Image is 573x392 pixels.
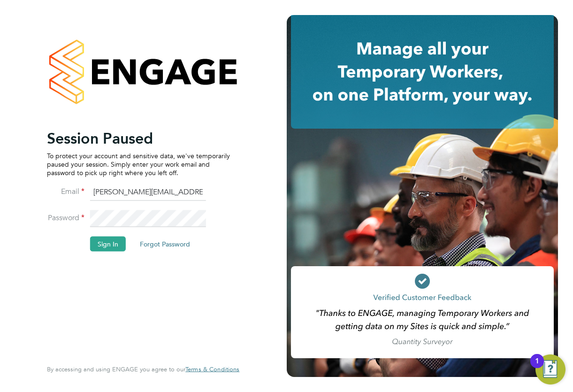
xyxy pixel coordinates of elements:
h2: Session Paused [47,129,230,147]
input: Enter your work email... [90,184,206,201]
span: Terms & Conditions [185,365,239,373]
button: Forgot Password [132,236,198,251]
span: By accessing and using ENGAGE you agree to our [47,365,239,373]
button: Open Resource Center, 1 new notification [535,354,565,384]
div: 1 [535,361,539,373]
p: To protect your account and sensitive data, we've temporarily paused your session. Simply enter y... [47,151,230,177]
label: Email [47,186,84,196]
label: Password [47,213,84,223]
button: Sign In [90,236,126,251]
a: Terms & Conditions [185,366,239,373]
